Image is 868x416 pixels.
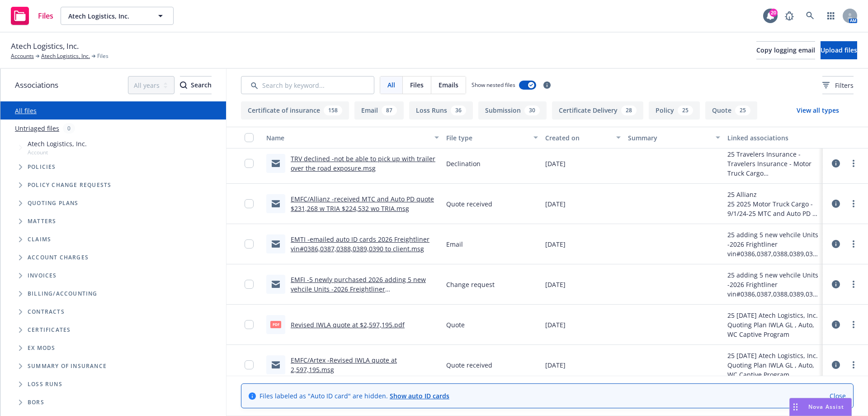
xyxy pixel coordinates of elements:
[446,239,463,249] span: Email
[727,270,819,299] div: 25 adding 5 new vehcile Units -2026 Frightliner vin#0386,0387,0388,0389,0390 (no endt needed)
[291,235,429,253] a: EMTI -emailed auto ID cards 2026 Freightliner vin#0386,0387,0388,0389,0390 to client.msg
[63,123,75,134] div: 0
[727,190,819,199] div: 25 Allianz
[705,101,757,120] button: Quote
[545,360,566,370] span: [DATE]
[270,321,281,328] span: pdf
[38,12,53,19] span: Files
[443,127,542,148] button: File type
[472,81,515,89] span: Show nested files
[830,391,846,401] a: Close
[552,101,643,120] button: Certificate Delivery
[241,101,349,120] button: Certificate of insurance
[263,127,443,148] button: Name
[727,149,819,178] div: 25 Travelers Insurance - Travelers Insurance - Motor Truck Cargo
[68,11,146,21] span: Atech Logistics, Inc.
[848,158,859,169] a: more
[28,400,44,405] span: BORs
[28,164,56,170] span: Policies
[848,198,859,209] a: more
[11,52,34,60] a: Accounts
[446,280,495,289] span: Change request
[28,273,57,278] span: Invoices
[245,239,254,249] input: Toggle Row Selected
[545,159,566,168] span: [DATE]
[28,219,56,224] span: Matters
[0,285,226,411] div: Folder Tree Example
[727,199,819,218] div: 25 2025 Motor Truck Cargo - 9/1/24-25 MTC and Auto PD -Trailers
[451,105,466,115] div: 36
[15,124,59,133] a: Untriaged files
[821,41,857,59] button: Upload files
[545,320,566,330] span: [DATE]
[439,80,458,90] span: Emails
[28,237,51,242] span: Claims
[756,41,815,59] button: Copy logging email
[291,275,426,303] a: EMFI -5 newly purchased 2026 adding 5 new vehcile Units -2026 Freightliner vin#0386,0387,0388,038...
[245,360,254,369] input: Toggle Row Selected
[545,239,566,249] span: [DATE]
[387,80,395,90] span: All
[245,320,254,329] input: Toggle Row Selected
[621,105,637,115] div: 28
[821,46,857,54] span: Upload files
[28,182,111,188] span: Policy change requests
[291,356,397,374] a: EMFC/Artex -Revised IWLA quote at 2,597,195.msg
[727,230,819,258] div: 25 adding 5 new vehcile Units -2026 Frightliner vin#0386,0387,0388,0389,0390 (no endt needed)
[678,105,693,115] div: 25
[735,105,750,115] div: 25
[848,359,859,370] a: more
[542,127,624,148] button: Created on
[245,133,254,142] input: Select all
[624,127,723,148] button: Summary
[801,7,819,25] a: Search
[0,137,226,285] div: Tree Example
[410,80,424,90] span: Files
[727,133,819,143] div: Linked associations
[28,309,65,315] span: Contracts
[41,52,90,60] a: Atech Logistics, Inc.
[245,280,254,289] input: Toggle Row Selected
[446,199,492,209] span: Quote received
[354,101,404,120] button: Email
[15,79,58,91] span: Associations
[180,76,212,94] button: SearchSearch
[15,106,37,115] a: All files
[545,133,611,143] div: Created on
[727,351,819,379] div: 25 [DATE] Atech Logistics, Inc. Quoting Plan IWLA GL , Auto, WC Captive Program
[245,159,254,168] input: Toggle Row Selected
[822,76,854,94] button: Filters
[822,7,840,25] a: Switch app
[808,403,844,411] span: Nova Assist
[724,127,823,148] button: Linked associations
[28,201,79,206] span: Quoting plans
[446,159,481,168] span: Declination
[28,255,89,260] span: Account charges
[780,7,798,25] a: Report a Bug
[835,81,854,90] span: Filters
[241,76,374,94] input: Search by keyword...
[28,345,55,351] span: Ex Mods
[97,52,108,60] span: Files
[259,391,449,401] span: Files labeled as "Auto ID card" are hidden.
[291,320,405,329] a: Revised IWLA quote at $2,597,195.pdf
[11,40,79,52] span: Atech Logistics, Inc.
[446,320,465,330] span: Quote
[28,139,87,148] span: Atech Logistics, Inc.
[28,327,71,333] span: Certificates
[180,81,187,89] svg: Search
[822,81,854,90] span: Filters
[545,280,566,289] span: [DATE]
[245,199,254,208] input: Toggle Row Selected
[848,279,859,290] a: more
[848,239,859,249] a: more
[790,398,801,416] div: Drag to move
[324,105,342,115] div: 158
[61,7,174,25] button: Atech Logistics, Inc.
[782,101,854,120] button: View all types
[628,133,710,143] div: Summary
[180,77,212,94] div: Search
[524,105,540,115] div: 30
[446,360,492,370] span: Quote received
[769,9,778,17] div: 20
